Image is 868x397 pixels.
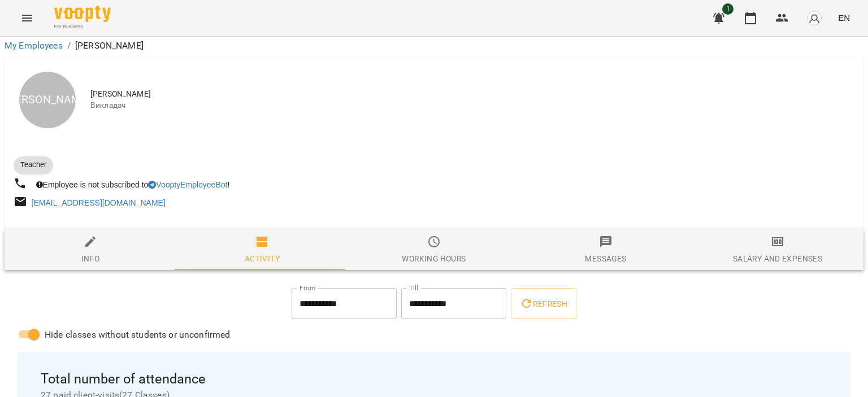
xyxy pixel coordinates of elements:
img: Voopty Logo [54,6,111,22]
button: EN [834,7,854,28]
div: [PERSON_NAME] [19,72,76,128]
span: EN [838,12,850,24]
a: VooptyEmployeeBot [148,180,227,189]
button: Menu [14,5,41,32]
span: Hide classes without students or unconfirmed [45,328,231,342]
span: [PERSON_NAME] [90,89,854,100]
li: / [67,39,71,53]
div: Working hours [402,252,466,265]
div: Info [81,252,100,265]
div: Activity [245,252,280,265]
nav: breadcrumb [5,39,863,53]
button: Refresh [511,288,576,320]
a: My Employees [5,40,63,51]
span: Total number of attendance [41,370,827,388]
div: Employee is not subscribed to ! [34,177,232,193]
a: [EMAIL_ADDRESS][DOMAIN_NAME] [32,198,166,207]
img: avatar_s.png [806,10,822,26]
div: Messages [585,252,626,265]
span: For Business [54,23,111,30]
div: Salary and Expenses [733,252,822,265]
span: Refresh [520,297,567,311]
p: [PERSON_NAME] [75,39,144,53]
span: Викладач [90,100,854,111]
span: 1 [722,3,734,15]
span: Teacher [14,160,53,170]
